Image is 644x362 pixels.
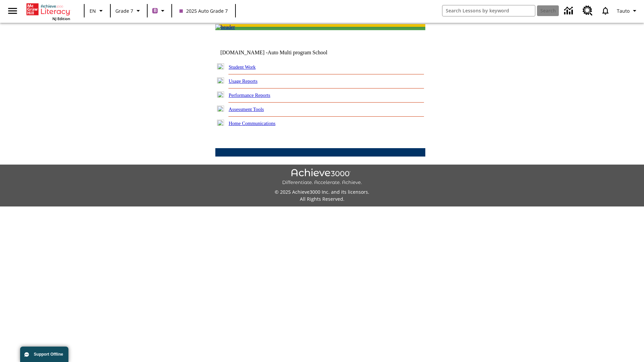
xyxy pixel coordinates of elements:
a: Data Center [560,2,579,20]
span: Support Offline [34,352,63,357]
button: Language: EN, Select a language [87,5,108,17]
a: Assessment Tools [229,107,264,112]
img: header [215,24,235,30]
div: Home [26,2,70,21]
img: plus.gif [217,106,224,112]
button: Boost Class color is purple. Change class color [150,5,169,17]
span: 2025 Auto Grade 7 [179,7,228,14]
td: [DOMAIN_NAME] - [220,50,344,56]
button: Profile/Settings [614,5,641,17]
img: plus.gif [217,92,224,98]
span: Grade 7 [115,7,133,14]
a: Performance Reports [229,93,270,98]
nobr: Auto Multi program School [268,50,327,55]
span: EN [90,7,96,14]
button: Grade: Grade 7, Select a grade [113,5,145,17]
img: plus.gif [217,77,224,83]
a: Usage Reports [229,78,258,84]
button: Support Offline [20,347,68,362]
span: Tauto [617,7,630,14]
a: Resource Center, Will open in new tab [579,2,597,20]
span: B [154,6,157,15]
input: search field [442,5,535,16]
img: plus.gif [217,63,224,69]
img: plus.gif [217,120,224,126]
span: NJ Edition [52,16,70,21]
button: Open side menu [3,1,22,21]
a: Student Work [229,64,256,70]
img: Achieve3000 Differentiate Accelerate Achieve [282,169,362,186]
a: Home Communications [229,121,276,126]
a: Notifications [597,2,614,19]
